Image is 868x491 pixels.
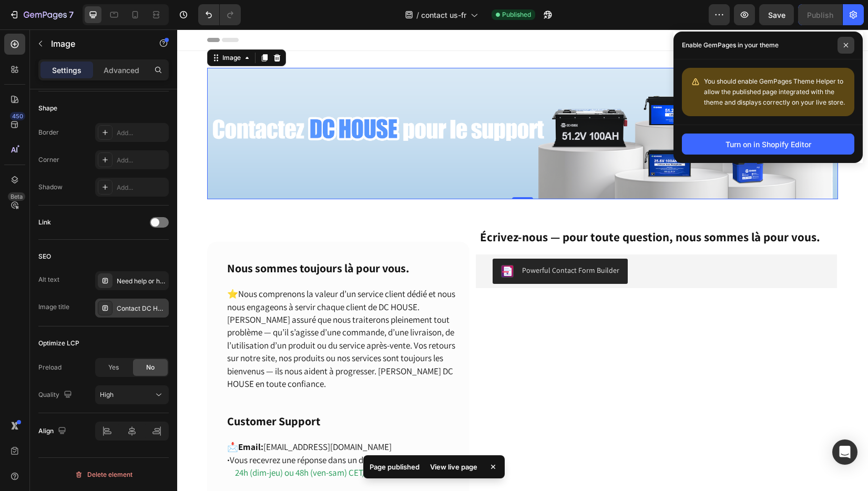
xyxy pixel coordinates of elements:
[38,388,74,402] div: Quality
[38,182,63,192] div: Shadow
[759,4,794,25] button: Save
[10,112,25,120] div: 450
[38,218,51,227] div: Link
[421,9,466,21] span: contact us-fr
[104,65,139,76] p: Advanced
[38,275,59,284] div: Alt text
[38,339,79,348] div: Optimize LCP
[100,391,114,398] span: High
[117,183,166,192] div: Add...
[95,385,169,404] button: High
[502,10,531,19] span: Published
[50,412,215,423] span: [EMAIL_ADDRESS][DOMAIN_NAME]
[117,277,166,286] div: Need help or have a suggestion? Drop us a line at [GEOGRAPHIC_DATA] – we’re all ears!
[768,11,785,19] span: Save
[807,9,833,21] div: Publish
[75,468,132,481] div: Delete element
[50,259,278,360] span: ⭐Nous comprenons la valeur d’un service client dédié et nous nous engageons à servir chaque clien...
[8,192,25,201] div: Beta
[50,384,143,399] strong: Customer Support
[117,304,166,313] div: Contact DC HOUSE for support
[4,4,78,25] button: 7
[50,425,210,436] span: Vous recevrez une réponse dans un délai de
[108,363,119,372] span: Yes
[38,302,69,312] div: Image title
[50,412,86,423] strong: 📩Email:
[52,65,81,76] p: Settings
[682,40,779,50] p: Enable GemPages in your theme
[424,459,484,474] div: View live page
[38,104,57,113] div: Shape
[58,437,208,449] span: 24h (dim-jeu) ou 48h (ven-sam) CET/CEST
[798,4,842,25] button: Publish
[726,139,811,150] div: Turn on in Shopify Editor
[345,236,442,247] div: Powerful Contact Form Builder
[117,156,166,165] div: Add...
[832,439,857,465] div: Open Intercom Messenger
[38,466,169,483] button: Delete element
[177,29,868,491] iframe: Design area
[146,363,155,372] span: No
[38,252,51,261] div: SEO
[50,425,53,436] strong: ·
[416,9,419,21] span: /
[324,236,336,248] img: COmlwLH0lu8CEAE=.png
[303,200,643,216] span: Écrivez-nous — pour toute question, nous sommes là pour vous.
[704,77,845,106] span: You should enable GemPages Theme Helper to allow the published page integrated with the theme and...
[38,155,59,165] div: Corner
[38,128,59,137] div: Border
[50,231,232,246] strong: Nous sommes toujours là pour vous.
[69,8,74,21] p: 7
[682,134,854,155] button: Turn on in Shopify Editor
[370,462,420,472] p: Page published
[198,4,241,25] div: Undo/Redo
[38,424,68,438] div: Align
[315,229,451,254] button: Powerful Contact Form Builder
[51,37,140,50] p: Image
[38,363,62,372] div: Preload
[117,128,166,138] div: Add...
